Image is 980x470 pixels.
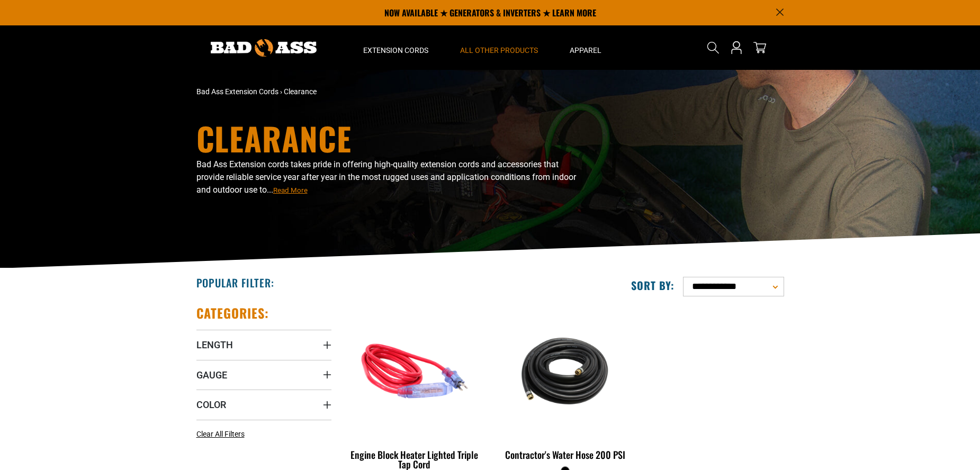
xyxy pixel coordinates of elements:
[196,360,331,390] summary: Gauge
[498,450,633,459] div: Contractor's Water Hose 200 PSI
[705,39,722,56] summary: Search
[347,25,444,70] summary: Extension Cords
[284,87,317,96] span: Clearance
[196,399,226,411] span: Color
[196,339,233,351] span: Length
[498,305,633,466] a: black Contractor's Water Hose 200 PSI
[196,122,583,154] h1: Clearance
[196,159,576,195] span: Bad Ass Extension cords takes pride in offering high-quality extension cords and accessories that...
[196,429,249,440] a: Clear All Filters
[196,430,245,438] span: Clear All Filters
[196,330,331,359] summary: Length
[196,390,331,419] summary: Color
[499,310,632,432] img: black
[280,87,282,96] span: ›
[570,46,601,55] span: Apparel
[196,86,583,97] nav: breadcrumbs
[211,39,317,57] img: Bad Ass Extension Cords
[347,450,482,469] div: Engine Block Heater Lighted Triple Tap Cord
[273,186,308,194] span: Read More
[363,46,428,55] span: Extension Cords
[196,276,274,290] h2: Popular Filter:
[460,46,538,55] span: All Other Products
[631,278,675,292] label: Sort by:
[196,305,269,321] h2: Categories:
[196,87,278,96] a: Bad Ass Extension Cords
[444,25,554,70] summary: All Other Products
[196,369,227,381] span: Gauge
[348,310,481,432] img: red
[554,25,617,70] summary: Apparel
